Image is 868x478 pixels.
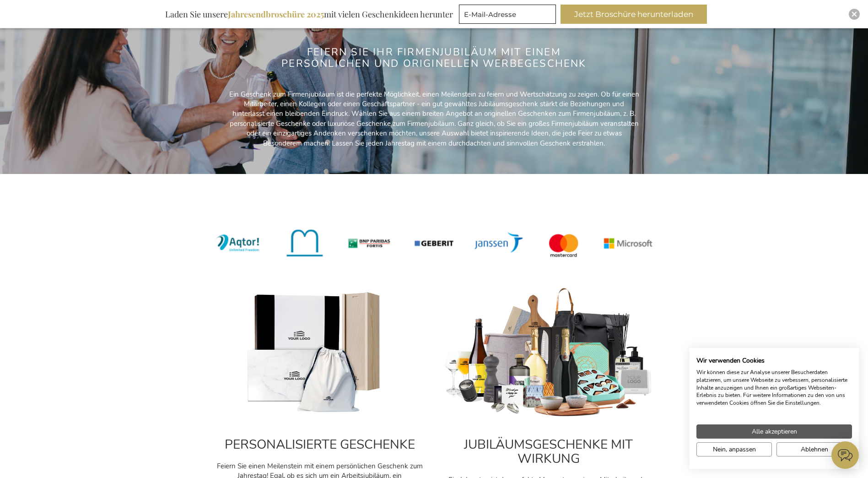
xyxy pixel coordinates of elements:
p: Wir können diese zur Analyse unserer Besucherdaten platzieren, um unsere Webseite zu verbessern, ... [696,369,852,407]
span: Alle akzeptieren [752,427,797,436]
button: cookie Einstellungen anpassen [696,442,772,456]
form: marketing offers and promotions [459,5,559,27]
button: Jetzt Broschüre herunterladen [561,5,707,24]
img: Close [852,11,857,17]
h2: PERSONALISIERTE GESCHENKE [215,438,425,452]
iframe: belco-activator-frame [831,441,859,469]
img: Personalised_gifts [215,287,425,418]
p: Ein Geschenk zum Firmenjubiläum ist die perfekte Möglichkeit, einen Meilenstein zu feiern und Wer... [228,90,640,149]
h2: FEIERN SIE IHR FIRMENJUBILÄUM MIT EINEM PERSÖNLICHEN UND ORIGINELLEN WERBEGESCHENK [263,47,606,69]
button: Akzeptieren Sie alle cookies [696,424,852,439]
div: Close [849,9,860,20]
input: E-Mail-Adresse [459,5,556,24]
div: Laden Sie unsere mit vielen Geschenkideen herunter [161,5,457,24]
span: Ablehnen [801,445,828,454]
b: Jahresendbroschüre 2025 [228,9,324,20]
h2: Wir verwenden Cookies [696,357,852,365]
img: cadeau_personeel_medewerkers-kerst_1 [443,287,654,418]
button: Alle verweigern cookies [776,442,852,456]
h2: JUBILÄUMSGESCHENKE MIT WIRKUNG [443,438,654,466]
span: Nein, anpassen [713,445,756,454]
